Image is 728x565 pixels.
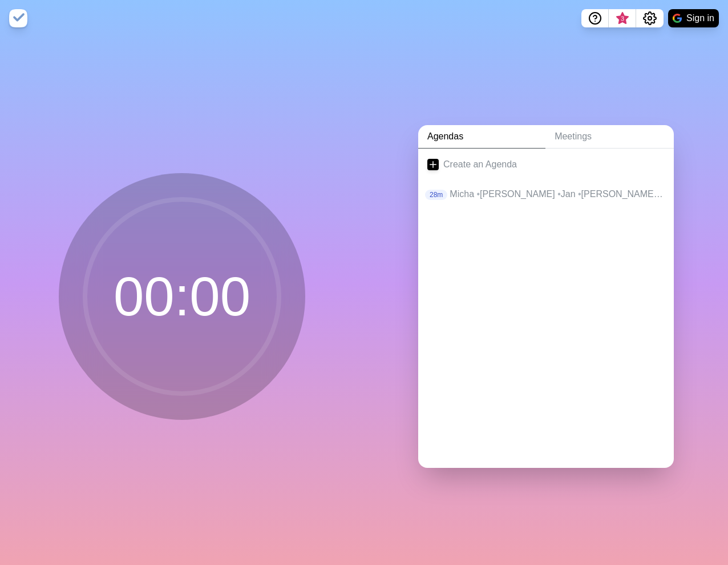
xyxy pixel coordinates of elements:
[545,125,674,149] a: Meetings
[673,14,682,23] img: google logo
[578,189,581,199] span: •
[476,189,480,199] span: •
[418,125,545,149] a: Agendas
[418,149,674,181] a: Create an Agenda
[425,190,447,200] p: 28m
[557,189,561,199] span: •
[636,9,664,27] button: Settings
[609,9,636,27] button: What’s new
[581,9,609,27] button: Help
[618,14,627,23] span: 3
[450,187,665,201] p: Micha [PERSON_NAME] Jan [PERSON_NAME] [PERSON_NAME] Umair [PERSON_NAME]
[9,9,27,27] img: timeblocks logo
[668,9,719,27] button: Sign in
